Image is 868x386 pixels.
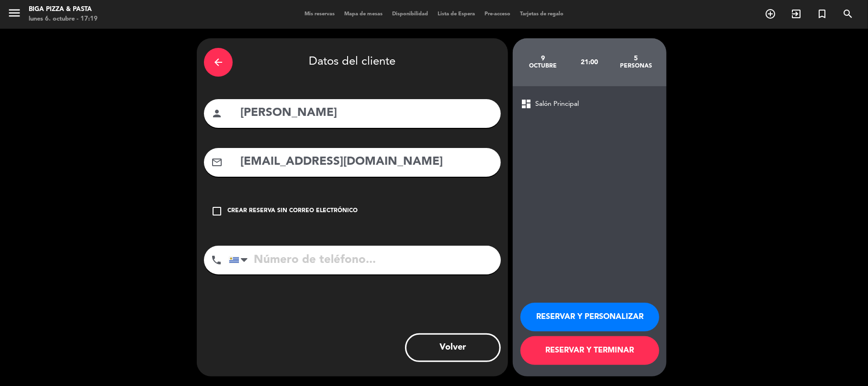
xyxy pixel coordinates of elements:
[520,62,566,70] div: octubre
[211,157,223,168] i: mail_outline
[229,246,251,274] div: Uruguay: +598
[211,254,222,266] i: phone
[515,11,568,17] span: Tarjetas de regalo
[520,336,659,365] button: RESERVAR Y TERMINAR
[790,8,802,20] i: exit_to_app
[229,246,501,274] input: Número de teléfono...
[239,152,494,172] input: Email del cliente
[7,6,22,23] button: menu
[213,57,224,68] i: arrow_back
[566,45,613,79] div: 21:00
[204,45,501,79] div: Datos del cliente
[765,8,776,20] i: add_circle_outline
[7,6,22,20] i: menu
[211,108,223,119] i: person
[520,98,532,110] span: dashboard
[520,55,566,62] div: 9
[339,11,387,17] span: Mapa de mesas
[227,206,358,216] div: Crear reserva sin correo electrónico
[29,14,98,24] div: lunes 6. octubre - 17:19
[535,99,579,110] span: Salón Principal
[613,62,659,70] div: personas
[842,8,854,20] i: search
[480,11,515,17] span: Pre-acceso
[520,303,659,331] button: RESERVAR Y PERSONALIZAR
[211,205,223,217] i: check_box_outline_blank
[300,11,339,17] span: Mis reservas
[387,11,433,17] span: Disponibilidad
[816,8,828,20] i: turned_in_not
[613,55,659,62] div: 5
[239,103,494,123] input: Nombre del cliente
[405,333,501,362] button: Volver
[433,11,480,17] span: Lista de Espera
[29,5,98,14] div: Biga Pizza & Pasta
